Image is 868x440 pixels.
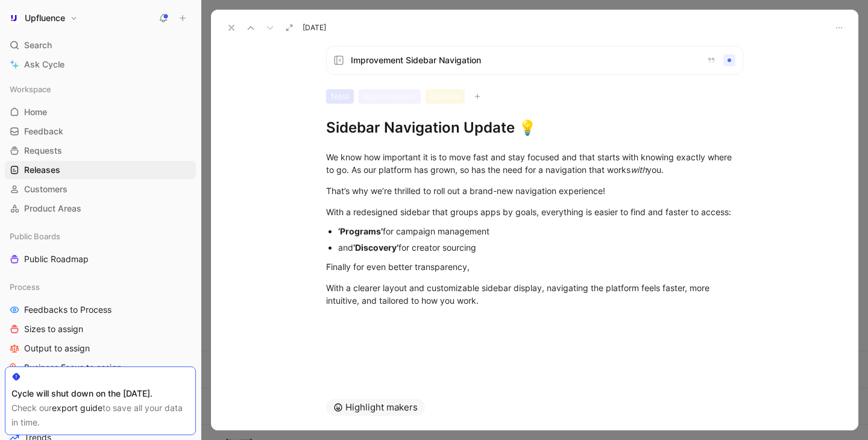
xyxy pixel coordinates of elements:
div: With a redesigned sidebar that groups apps by goals, everything is easier to find and faster to a... [326,206,743,218]
div: Check our to save all your data in time. [11,401,189,430]
div: for campaign management [338,225,743,237]
div: ProcessFeedbacks to ProcessSizes to assignOutput to assignBusiness Focus to assign [5,278,196,377]
span: Feedbacks to Process [24,304,112,316]
div: With a clearer layout and customizable sidebar display, navigating the platform feels faster, mor... [326,281,743,307]
a: export guide [52,403,102,413]
span: Search [24,38,52,52]
a: Output to assign [5,339,196,357]
a: Feedback [5,122,196,140]
div: Process [5,278,196,296]
span: Business Focus to assign [24,362,122,374]
a: Sizes to assign [5,320,196,338]
div: NewImprovementUpdate [326,89,743,104]
span: Requests [24,145,62,157]
span: Customers [24,183,68,195]
div: Cycle will shut down on the [DATE]. [11,386,189,401]
h1: Sidebar Navigation Update 💡 [326,118,743,137]
a: Public Roadmap [5,250,196,268]
span: Releases [24,164,60,176]
div: Improvement [359,89,421,104]
button: UpfluenceUpfluence [5,10,81,27]
span: Product Areas [24,203,81,215]
div: and for creator sourcing [338,241,743,254]
h1: Upfluence [25,13,65,24]
div: Public BoardsPublic Roadmap [5,227,196,268]
a: Product Areas [5,200,196,218]
div: Public Boards [5,227,196,245]
a: Requests [5,142,196,160]
span: Output to assign [24,342,90,354]
a: Feedbacks to Process [5,301,196,319]
a: Business Focus to assign [5,359,196,377]
button: Highlight makers [326,399,425,416]
div: Workspace [5,80,196,98]
div: Finally for even better transparency, [326,260,743,273]
span: Public Roadmap [24,253,89,265]
span: [DATE] [303,23,326,33]
strong: ‘Programs’ [338,226,383,236]
span: Improvement Sidebar Navigation [351,53,697,68]
span: Sizes to assign [24,323,83,335]
span: Ask Cycle [24,57,64,72]
div: Update [426,89,465,104]
em: with [631,165,647,175]
a: Home [5,103,196,121]
span: Process [10,281,40,293]
span: Home [24,106,47,118]
strong: ‘Discovery’ [353,242,398,253]
div: We know how important it is to move fast and stay focused and that starts with knowing exactly wh... [326,151,743,176]
span: Workspace [10,83,51,95]
a: Customers [5,180,196,198]
div: New [326,89,354,104]
span: Public Boards [10,230,60,242]
div: Search [5,36,196,54]
a: Ask Cycle [5,55,196,74]
img: Upfluence [8,12,20,24]
div: That’s why we’re thrilled to roll out a brand-new navigation experience! [326,184,743,197]
span: Feedback [24,125,63,137]
a: Releases [5,161,196,179]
